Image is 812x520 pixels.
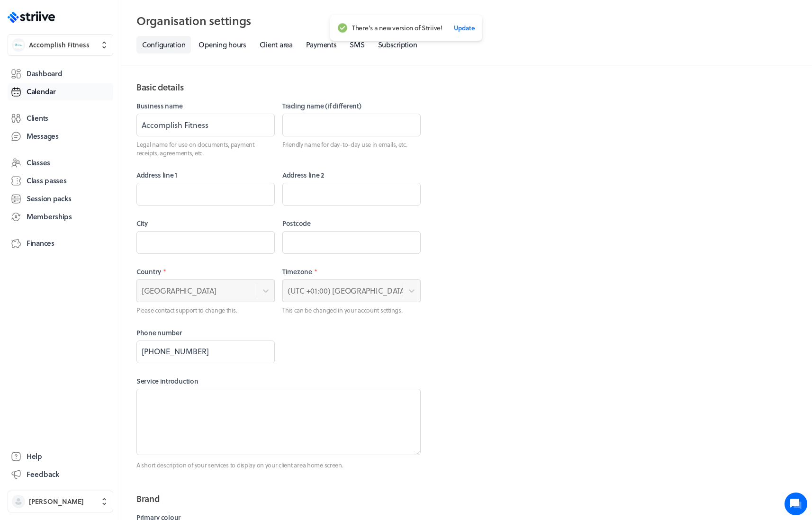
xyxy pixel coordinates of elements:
a: Clients [8,110,113,127]
label: Postcode [282,219,421,228]
input: Search articles [27,163,169,182]
label: Country [136,267,275,277]
a: Session packs [8,190,113,207]
iframe: gist-messenger-bubble-iframe [785,493,807,515]
img: Accomplish Fitness [12,38,25,52]
a: Client area [254,36,298,54]
span: Dashboard [27,69,62,79]
p: This can be changed in your account settings. [282,306,421,314]
label: Service introduction [136,377,421,386]
span: There's a new version of Striive! [352,24,442,32]
nav: Tabs [136,36,797,54]
a: Classes [8,154,113,171]
h2: Basic details [136,81,421,94]
a: SMS [344,36,370,54]
label: City [136,219,275,228]
label: Business name [136,101,275,111]
span: Feedback [27,469,59,479]
p: Find an answer quickly [13,147,177,159]
span: [PERSON_NAME] [29,497,84,506]
label: Phone number [136,328,275,338]
button: Accomplish FitnessAccomplish Fitness [8,34,113,56]
span: Memberships [27,212,72,222]
a: Dashboard [8,65,113,82]
button: Feedback [8,466,113,483]
span: Calendar [27,87,56,97]
label: Address line 2 [282,170,421,180]
label: Trading name (if different) [282,101,421,111]
p: Please contact support to change this. [136,306,275,314]
span: New conversation [61,116,114,124]
span: Classes [27,158,50,168]
h2: Organisation settings [136,11,797,30]
span: Session packs [27,194,71,204]
span: Clients [27,113,48,123]
h1: Hi [PERSON_NAME] [14,46,175,61]
button: [PERSON_NAME] [8,491,113,512]
span: Messages [27,131,59,141]
p: Legal name for use on documents, payment receipts, agreements, etc. [136,140,275,157]
span: Finances [27,238,54,248]
a: Help [8,448,113,465]
a: Class passes [8,172,113,189]
button: New conversation [15,110,175,129]
p: Friendly name for day-to-day use in emails, etc. [282,140,421,149]
a: Opening hours [193,36,252,54]
p: A short description of your services to display on your client area home screen. [136,461,421,469]
a: Memberships [8,208,113,225]
a: Configuration [136,36,191,54]
a: Finances [8,235,113,252]
button: Update [453,21,474,35]
label: Timezone [282,267,421,277]
span: Class passes [27,176,67,186]
span: Accomplish Fitness [29,40,90,50]
a: Calendar [8,83,113,100]
a: Payments [300,36,343,54]
a: Subscription [372,36,423,54]
span: Help [27,451,42,461]
h2: We're here to help. Ask us anything! [14,63,175,93]
label: Address line 1 [136,170,275,180]
span: Update [453,24,474,32]
a: Messages [8,128,113,145]
h2: Brand [136,492,421,505]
